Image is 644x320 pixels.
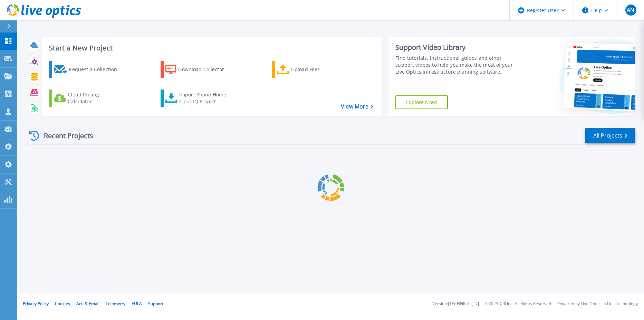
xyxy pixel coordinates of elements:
h3: Start a New Project [49,44,373,52]
a: Download Collector [161,61,238,78]
li: Version: [TECHNICAL_ID] [432,302,479,306]
li: © 2025 Dell Inc. All Rights Reserved [485,302,551,306]
a: EULA [132,301,142,307]
a: Ads & Email [76,301,99,307]
li: Powered by Live Optics, a Dell Technology [557,302,638,306]
a: All Projects [585,128,635,143]
a: Telemetry [106,301,125,307]
a: Privacy Policy [23,301,49,307]
a: Upload Files [272,61,349,78]
div: Find tutorials, instructional guides and other support videos to help you make the most of your L... [395,55,521,75]
div: Cloud Pricing Calculator [68,91,123,105]
div: Upload Files [291,63,346,76]
div: Download Collector [178,63,233,76]
div: Request a Collection [69,63,124,76]
a: Support [148,301,163,307]
a: View More [341,103,373,110]
a: Explore Now! [395,95,448,109]
a: Cookies [55,301,70,307]
span: AN [627,7,634,13]
div: Import Phone Home CloudIQ Project [179,91,233,105]
div: Recent Projects [27,127,103,144]
a: Cloud Pricing Calculator [49,90,126,107]
div: Support Video Library [395,43,521,52]
a: Request a Collection [49,61,126,78]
